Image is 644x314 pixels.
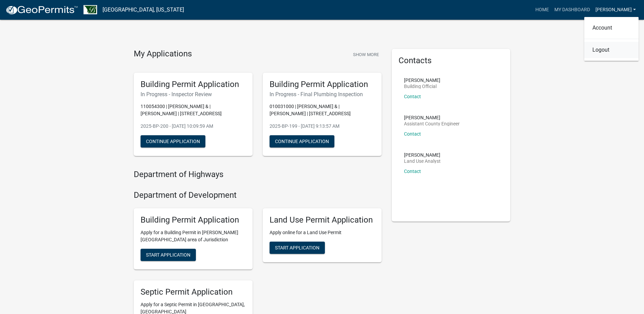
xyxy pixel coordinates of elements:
p: 2025-BP-200 - [DATE] 10:09:59 AM [141,123,246,130]
a: Contact [404,94,421,99]
h4: My Applications [134,49,192,59]
h4: Department of Highways [134,170,382,179]
a: My Dashboard [552,3,593,16]
span: Start Application [275,245,319,250]
a: [GEOGRAPHIC_DATA], [US_STATE] [103,4,184,16]
a: Account [584,20,639,36]
h5: Septic Permit Application [141,287,246,297]
h5: Building Permit Application [270,80,375,89]
h5: Building Permit Application [141,80,246,89]
button: Continue Application [270,135,334,147]
h6: In Progress - Inspector Review [141,91,246,98]
p: Apply online for a Land Use Permit [270,229,375,236]
button: Continue Application [141,135,205,147]
p: [PERSON_NAME] [404,78,440,83]
a: [PERSON_NAME] [593,3,639,16]
img: Benton County, Minnesota [84,5,97,14]
a: Logout [584,42,639,58]
button: Show More [350,49,382,60]
p: [PERSON_NAME] [404,153,441,157]
h4: Department of Development [134,190,382,200]
p: Assistant County Engineer [404,121,460,126]
span: Start Application [146,252,190,257]
button: Start Application [141,249,196,261]
p: Building Official [404,84,440,89]
h5: Contacts [399,56,504,66]
h6: In Progress - Final Plumbing Inspection [270,91,375,98]
div: [PERSON_NAME] [584,17,639,61]
p: Apply for a Building Permit in [PERSON_NAME][GEOGRAPHIC_DATA] area of Jurisdiction [141,229,246,243]
p: 2025-BP-199 - [DATE] 9:13:57 AM [270,123,375,130]
p: Land Use Analyst [404,159,441,163]
h5: Land Use Permit Application [270,215,375,225]
a: Contact [404,169,421,174]
a: Contact [404,131,421,137]
p: 110054300 | [PERSON_NAME] & | [PERSON_NAME] | [STREET_ADDRESS] [141,103,246,117]
a: Home [533,3,552,16]
p: [PERSON_NAME] [404,115,460,120]
h5: Building Permit Application [141,215,246,225]
p: 010031000 | [PERSON_NAME] & | [PERSON_NAME] | [STREET_ADDRESS] [270,103,375,117]
button: Start Application [270,242,325,254]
